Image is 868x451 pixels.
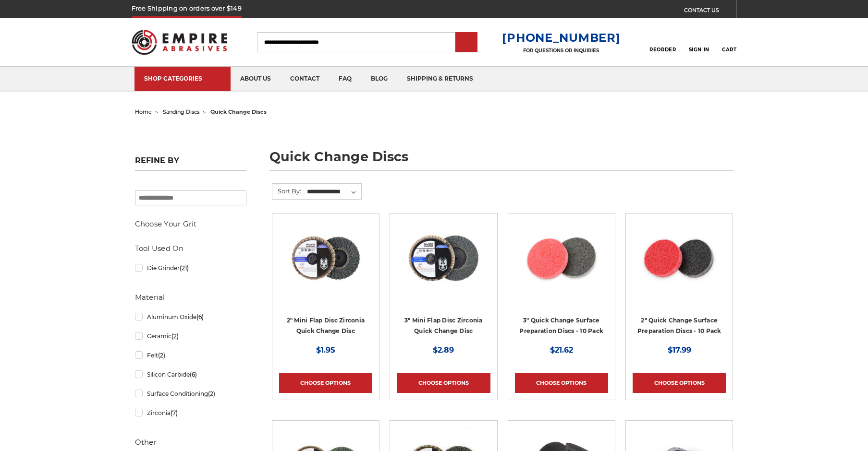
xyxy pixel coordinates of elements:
[457,33,476,52] input: Submit
[135,309,246,325] a: Aluminum Oxide(6)
[135,437,246,448] h5: Other
[135,292,246,303] h5: Material
[208,390,215,397] span: (2)
[272,184,301,198] label: Sort By:
[180,264,189,272] span: (21)
[397,373,490,393] a: Choose Options
[158,352,165,359] span: (2)
[397,220,490,313] a: BHA 3" Quick Change 60 Grit Flap Disc for Fine Grinding and Finishing
[190,371,197,378] span: (6)
[269,150,734,171] h1: quick change discs
[293,249,359,268] a: Quick view
[287,220,364,297] img: Black Hawk Abrasives 2-inch Zirconia Flap Disc with 60 Grit Zirconia for Smooth Finishing
[135,347,246,364] a: Felt(2)
[641,220,718,297] img: 2 inch surface preparation discs
[515,220,608,313] a: 3 inch surface preparation discs
[135,404,246,421] a: Zirconia(7)
[287,317,365,335] a: 2" Mini Flap Disc Zirconia Quick Change Disc
[196,313,204,320] span: (6)
[316,345,335,355] span: $1.95
[144,75,221,82] div: SHOP CATEGORIES
[171,332,179,340] span: (2)
[722,32,736,53] a: Cart
[306,185,361,199] select: Sort By:
[649,47,676,53] span: Reorder
[649,32,676,52] a: Reorder
[135,108,152,115] a: home
[171,409,178,416] span: (7)
[550,345,573,355] span: $21.62
[135,366,246,383] a: Silicon Carbide(6)
[231,67,281,91] a: about us
[163,108,199,115] a: sanding discs
[637,317,721,335] a: 2" Quick Change Surface Preparation Discs - 10 Pack
[405,220,482,297] img: BHA 3" Quick Change 60 Grit Flap Disc for Fine Grinding and Finishing
[689,47,709,53] span: Sign In
[404,317,483,335] a: 3" Mini Flap Disc Zirconia Quick Change Disc
[519,317,603,335] a: 3" Quick Change Surface Preparation Discs - 10 Pack
[502,31,620,45] a: [PHONE_NUMBER]
[684,5,736,18] a: CONTACT US
[646,249,712,268] a: Quick view
[722,47,736,53] span: Cart
[433,345,454,355] span: $2.89
[135,328,246,344] a: Ceramic(2)
[135,243,246,254] h5: Tool Used On
[279,220,372,313] a: Black Hawk Abrasives 2-inch Zirconia Flap Disc with 60 Grit Zirconia for Smooth Finishing
[410,249,477,268] a: Quick view
[361,67,397,91] a: blog
[668,345,691,355] span: $17.99
[397,67,483,91] a: shipping & returns
[135,156,246,171] h5: Refine by
[633,220,726,313] a: 2 inch surface preparation discs
[135,385,246,402] a: Surface Conditioning(2)
[210,108,267,115] span: quick change discs
[633,373,726,393] a: Choose Options
[279,373,372,393] a: Choose Options
[329,67,361,91] a: faq
[528,249,595,268] a: Quick view
[132,24,228,61] img: Empire Abrasives
[135,260,246,276] a: Die Grinder(21)
[515,373,608,393] a: Choose Options
[502,47,620,54] p: FOR QUESTIONS OR INQUIRIES
[281,67,329,91] a: contact
[523,220,600,297] img: 3 inch surface preparation discs
[135,218,246,230] h5: Choose Your Grit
